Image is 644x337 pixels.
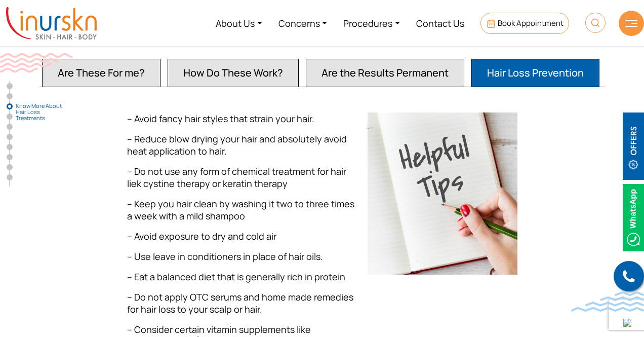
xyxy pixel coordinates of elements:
img: Whatsappicon [623,184,644,251]
span: – Use leave in conditioners in place of hair oils. [127,250,323,263]
a: Whatsappicon [623,211,644,222]
a: Contact Us [408,4,472,42]
span: Book Appointment [498,18,563,28]
span: – Eat a balanced diet that is generally rich in protein [127,271,345,283]
span: – Reduce blow drying your hair and absolutely avoid heat application to hair. [127,133,347,157]
span: – Do not use any form of chemical treatment for hair liek cystine therapy or keratin therapy [127,165,346,190]
img: up-blue-arrow.svg [623,319,631,327]
img: hamLine.svg [625,20,637,27]
a: About Us [208,4,270,42]
button: Are These For me? [42,59,160,87]
img: HeaderSearch [585,13,606,33]
a: Procedures [335,4,408,42]
span: Know More About Hair Loss Treatments [16,103,66,121]
img: offerBt [623,113,644,180]
span: – Do not apply OTC serums and home made remedies for hair loss to your scalp or hair. [127,291,353,315]
img: bluewave [571,291,644,312]
button: Hair Loss Prevention [471,59,599,87]
a: Book Appointment [480,13,569,34]
span: – Avoid exposure to dry and cold air [127,230,276,242]
span: – Keep you hair clean by washing it two to three times a week with a mild shampoo [127,198,354,222]
a: Concerns [270,4,336,42]
img: inurskn-logo [6,7,97,40]
a: Know More About Hair Loss Treatments [7,103,13,109]
span: – Avoid fancy hair styles that strain your hair. [127,113,314,125]
button: Are the Results Permanent [306,59,464,87]
button: How Do These Work? [168,59,299,87]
